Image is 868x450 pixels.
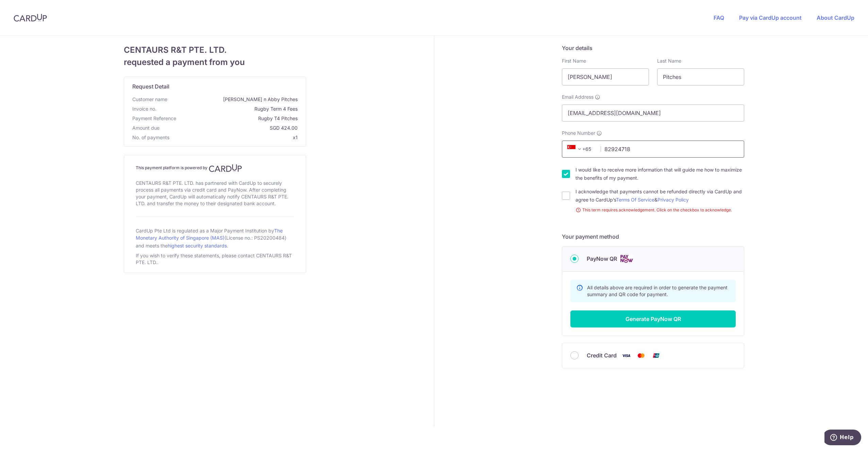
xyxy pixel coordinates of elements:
a: About CardUp [817,14,854,21]
a: Privacy Policy [657,197,689,203]
span: No. of payments [132,134,169,141]
a: Terms Of Service [616,197,654,203]
input: First name [562,68,649,85]
div: Credit Card Visa Mastercard Union Pay [570,351,736,360]
h4: This payment platform is powered by [136,164,294,172]
h5: Your payment method [562,232,744,241]
span: All details above are required in order to generate the payment summary and QR code for payment. [587,285,728,297]
img: Mastercard [634,351,648,360]
input: Last name [657,68,744,85]
div: CENTAURS R&T PTE. LTD. has partnered with CardUp to securely process all payments via credit card... [136,178,294,208]
div: If you wish to verify these statements, please contact CENTAURS R&T PTE. LTD.. [136,251,294,267]
span: Invoice no. [132,106,156,112]
span: SGD 424.00 [162,125,298,131]
a: Pay via CardUp account [739,14,802,21]
h5: Your details [562,44,744,52]
label: I acknowledge that payments cannot be refunded directly via CardUp and agree to CardUp’s & [575,188,744,204]
span: Rugby T4 Pitches [179,115,298,122]
span: Email Address [562,94,594,100]
input: Email address [562,105,744,122]
span: +65 [565,145,596,153]
iframe: Opens a widget where you can find more information [824,430,861,447]
img: CardUp [209,164,242,172]
small: This term requires acknowledgement. Click on the checkbox to acknowledge. [575,207,744,213]
img: Cards logo [620,255,633,263]
span: Credit Card [587,351,617,359]
span: x1 [293,134,298,140]
label: I would like to receive more information that will guide me how to maximize the benefits of my pa... [575,166,744,182]
span: Rugby Term 4 Fees [159,106,298,112]
span: +65 [567,145,584,153]
img: Visa [619,351,633,360]
span: translation missing: en.request_detail [132,83,169,90]
span: Amount due [132,125,160,131]
a: FAQ [714,14,724,21]
span: CENTAURS R&T PTE. LTD. [124,44,306,56]
span: [PERSON_NAME] n Abby Pitches [170,96,298,103]
label: First Name [562,58,586,64]
a: highest security standards [168,243,227,248]
span: Phone Number [562,130,595,136]
button: Generate PayNow QR [570,310,736,327]
img: CardUp [14,14,47,22]
span: translation missing: en.payment_reference [132,115,176,121]
span: requested a payment from you [124,56,306,68]
label: Last Name [657,58,681,64]
div: CardUp Pte Ltd is regulated as a Major Payment Institution by (License no.: PS20200484) and meets... [136,225,294,251]
span: Customer name [132,96,167,103]
span: PayNow QR [587,255,617,263]
img: Union Pay [649,351,663,360]
div: PayNow QR Cards logo [570,255,736,263]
